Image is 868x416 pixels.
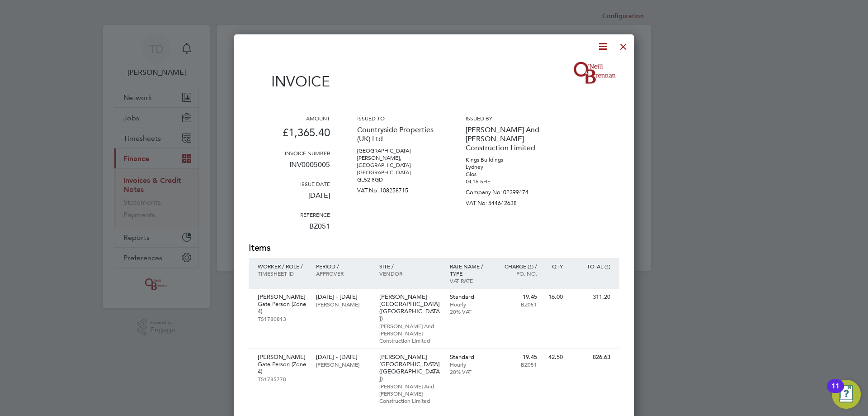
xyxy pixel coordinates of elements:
p: Charge (£) / [498,263,537,270]
p: 311.20 [572,293,610,301]
p: TS1780813 [258,315,307,322]
p: [PERSON_NAME] [316,361,370,368]
p: [PERSON_NAME] [316,301,370,308]
p: Lydney [466,163,547,171]
p: [PERSON_NAME] And [PERSON_NAME] Construction Limited [466,122,547,156]
p: Total (£) [572,263,610,270]
p: Company No: 02399474 [466,185,547,196]
p: Gate Person (Zone 4) [258,301,307,315]
p: GL52 8GD [357,176,439,183]
p: BZ051 [498,361,537,368]
p: [PERSON_NAME][GEOGRAPHIC_DATA] ([GEOGRAPHIC_DATA]) [379,354,441,383]
h3: Issued to [357,115,439,122]
p: 826.63 [572,354,610,361]
p: 19.45 [498,293,537,301]
p: Hourly [450,301,489,308]
img: oneillandbrennan-logo-remittance.png [571,59,619,86]
p: [PERSON_NAME] [258,293,307,301]
p: [PERSON_NAME] [258,354,307,361]
p: Po. No. [498,270,537,277]
p: 16.00 [546,293,563,301]
p: BZ051 [249,218,330,242]
p: Vendor [379,270,441,277]
h3: Reference [249,211,330,218]
h2: Items [249,242,619,254]
p: [DATE] - [DATE] [316,354,370,361]
p: [DATE] [249,187,330,211]
p: Standard [450,354,489,361]
p: 20% VAT [450,368,489,375]
p: [GEOGRAPHIC_DATA][PERSON_NAME],[GEOGRAPHIC_DATA] [357,147,439,169]
p: Standard [450,293,489,301]
p: TS1785778 [258,375,307,383]
p: 42.50 [546,354,563,361]
p: £1,365.40 [249,122,330,149]
p: Hourly [450,361,489,368]
h1: Invoice [249,73,330,90]
h3: Invoice number [249,149,330,157]
p: Kings Buildings [466,156,547,163]
div: 11 [831,386,840,398]
p: Countryside Properties (UK) Ltd [357,122,439,147]
button: Open Resource Center, 11 new notifications [832,380,861,409]
p: Site / [379,263,441,270]
p: [GEOGRAPHIC_DATA] [357,169,439,176]
p: QTY [546,263,563,270]
p: 19.45 [498,354,537,361]
p: VAT No: 544642638 [466,196,547,207]
p: Gate Person (Zone 4) [258,361,307,375]
p: INV0005005 [249,157,330,180]
p: Glos [466,171,547,178]
p: GL15 5HE [466,178,547,185]
p: [DATE] - [DATE] [316,293,370,301]
p: Worker / Role / [258,263,307,270]
p: BZ051 [498,301,537,308]
p: VAT No: 108258715 [357,183,439,194]
p: Timesheet ID [258,270,307,277]
h3: Issue date [249,180,330,187]
p: [PERSON_NAME] And [PERSON_NAME] Construction Limited [379,383,441,404]
p: VAT rate [450,277,489,284]
h3: Issued by [466,115,547,122]
p: Rate name / type [450,263,489,277]
p: 20% VAT [450,308,489,315]
p: Period / [316,263,370,270]
p: Approver [316,270,370,277]
h3: Amount [249,115,330,122]
p: [PERSON_NAME] And [PERSON_NAME] Construction Limited [379,322,441,344]
p: [PERSON_NAME][GEOGRAPHIC_DATA] ([GEOGRAPHIC_DATA]) [379,293,441,322]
